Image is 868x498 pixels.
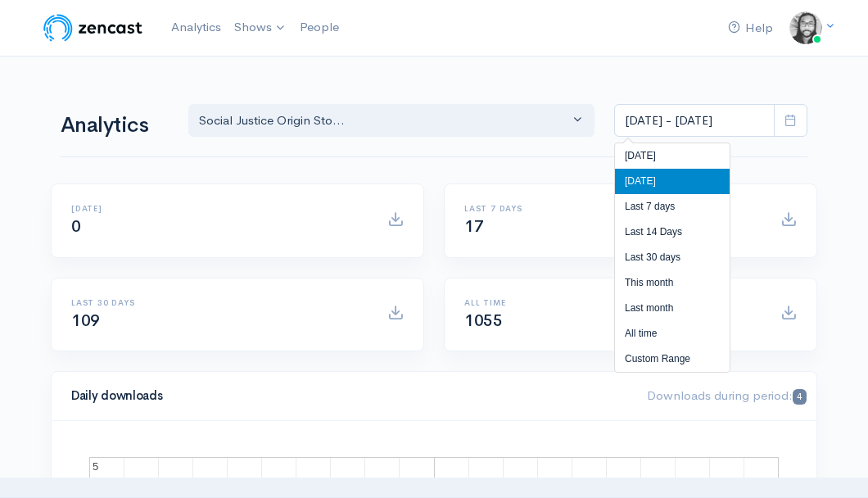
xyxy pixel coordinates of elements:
[647,387,807,403] span: Downloads during period:
[71,310,100,331] span: 109
[464,204,761,213] h6: Last 7 days
[93,460,98,473] text: 5
[41,11,145,44] img: ZenCast Logo
[793,389,807,405] span: 4
[199,111,569,130] div: Social Justice Origin Sto...
[464,310,502,331] span: 1055
[615,296,730,321] li: Last month
[228,10,293,46] a: Shows
[614,104,775,138] input: analytics date range selector
[615,169,730,194] li: [DATE]
[71,216,81,237] span: 0
[789,11,822,44] img: ...
[71,204,368,213] h6: [DATE]
[464,216,483,237] span: 17
[293,10,346,45] a: People
[165,10,228,45] a: Analytics
[721,11,780,46] a: Help
[188,104,594,138] button: Social Justice Origin Sto...
[71,389,627,403] h4: Daily downloads
[615,321,730,346] li: All time
[61,114,169,138] h1: Analytics
[71,298,368,307] h6: Last 30 days
[615,143,730,169] li: [DATE]
[615,346,730,372] li: Custom Range
[615,220,730,245] li: Last 14 Days
[615,194,730,220] li: Last 7 days
[464,298,761,307] h6: All time
[615,270,730,296] li: This month
[615,245,730,270] li: Last 30 days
